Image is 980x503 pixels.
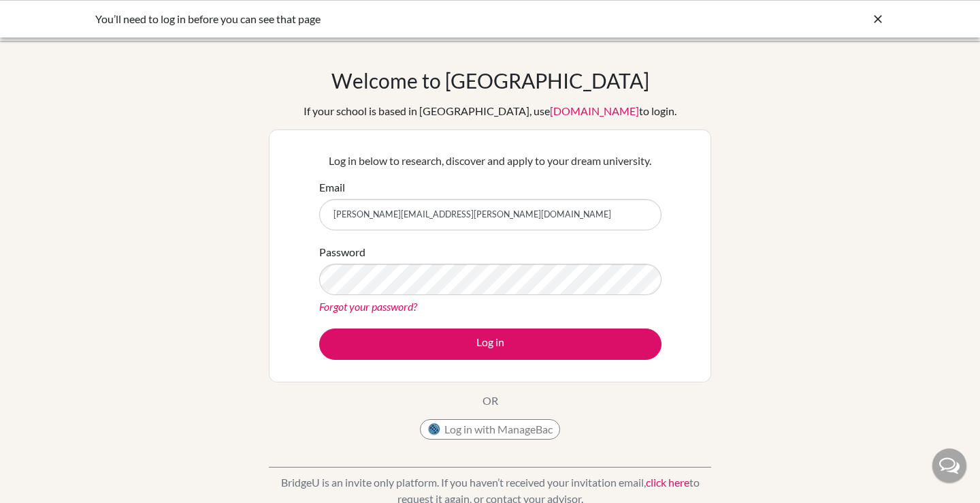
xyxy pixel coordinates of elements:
[646,476,689,489] a: click here
[420,419,560,440] button: Log in with ManageBac
[319,153,661,169] p: Log in below to research, discover and apply to your dream university.
[331,68,649,93] h1: Welcome to [GEOGRAPHIC_DATA]
[483,393,498,409] p: OR
[550,104,639,117] a: [DOMAIN_NAME]
[319,179,345,196] label: Email
[319,244,365,260] label: Password
[319,329,661,360] button: Log in
[319,300,417,313] a: Forgot your password?
[95,11,681,27] div: You’ll need to log in before you can see that page
[304,103,676,119] div: If your school is based in [GEOGRAPHIC_DATA], use to login.
[31,10,59,22] span: Help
